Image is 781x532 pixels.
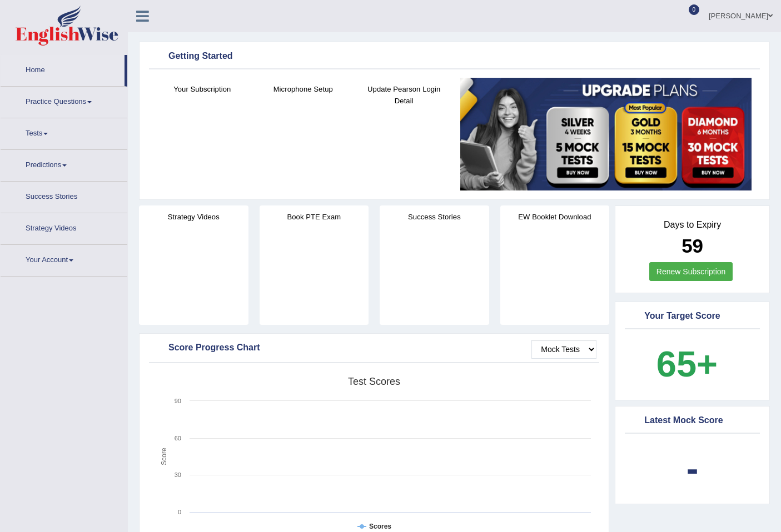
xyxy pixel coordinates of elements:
[348,376,400,387] tspan: Test scores
[260,211,369,223] h4: Book PTE Exam
[628,220,757,230] h4: Days to Expiry
[139,211,248,223] h4: Strategy Videos
[1,182,127,209] a: Success Stories
[369,523,391,530] tspan: Scores
[152,340,596,357] div: Score Progress Chart
[649,262,733,281] a: Renew Subscription
[157,83,247,95] h4: Your Subscription
[1,245,127,273] a: Your Account
[628,413,757,429] div: Latest Mock Score
[380,211,489,223] h4: Success Stories
[628,308,757,325] div: Your Target Score
[175,398,181,404] text: 90
[656,344,718,384] b: 65+
[1,150,127,178] a: Predictions
[178,509,181,515] text: 0
[1,55,125,83] a: Home
[175,435,181,441] text: 60
[460,78,752,190] img: small5.jpg
[152,48,757,65] div: Getting Started
[359,83,449,107] h4: Update Pearson Login Detail
[687,448,699,489] b: -
[1,87,127,114] a: Practice Questions
[1,213,127,241] a: Strategy Videos
[160,448,168,465] tspan: Score
[175,471,181,478] text: 30
[681,235,703,257] b: 59
[258,83,349,95] h4: Microphone Setup
[689,4,700,15] span: 0
[500,211,610,223] h4: EW Booklet Download
[1,118,127,146] a: Tests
